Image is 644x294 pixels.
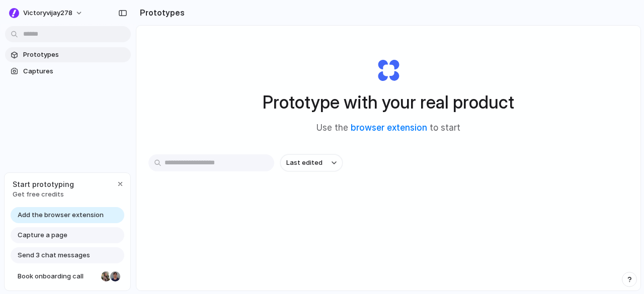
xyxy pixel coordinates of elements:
div: Nicole Kubica [100,270,112,282]
div: Christian Iacullo [109,270,121,282]
span: Prototypes [23,50,127,60]
button: victoryvijay278 [5,5,88,21]
span: Get free credits [13,189,74,200]
h1: Prototype with your real product [263,89,514,116]
h2: Prototypes [136,7,185,19]
button: Last edited [280,154,343,171]
span: Add the browser extension [18,210,104,220]
span: Use the to start [316,122,460,135]
span: Captures [23,66,127,76]
span: Send 3 chat messages [18,250,90,260]
span: Start prototyping [13,179,74,189]
span: victoryvijay278 [23,8,72,18]
a: Book onboarding call [11,268,124,284]
span: Capture a page [18,230,67,240]
a: Prototypes [5,47,131,62]
a: Captures [5,64,131,79]
a: browser extension [351,123,427,133]
a: Add the browser extension [11,207,124,223]
span: Book onboarding call [18,271,97,281]
span: Last edited [286,158,323,168]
